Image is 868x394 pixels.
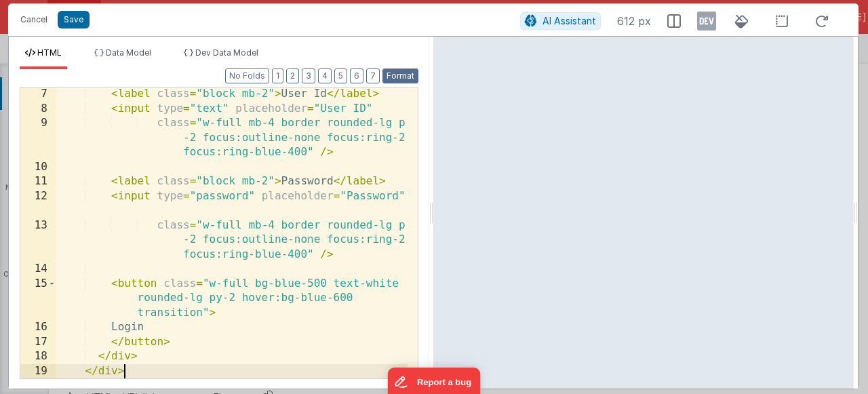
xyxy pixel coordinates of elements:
[20,87,56,102] div: 7
[272,68,283,83] button: 1
[20,335,56,350] div: 17
[20,378,56,393] div: 20
[617,13,651,29] span: 612 px
[20,102,56,117] div: 8
[20,174,56,189] div: 11
[20,160,56,175] div: 10
[195,47,258,58] span: Dev Data Model
[366,68,380,83] button: 7
[20,277,56,321] div: 15
[20,218,56,262] div: 13
[20,320,56,335] div: 16
[334,68,347,83] button: 5
[20,116,56,160] div: 9
[58,11,90,28] button: Save
[350,68,363,83] button: 6
[382,68,418,83] button: Format
[14,10,54,29] button: Cancel
[225,68,269,83] button: No Folds
[20,262,56,277] div: 14
[37,47,62,58] span: HTML
[302,68,315,83] button: 3
[20,364,56,379] div: 19
[318,68,332,83] button: 4
[542,15,596,26] span: AI Assistant
[106,47,151,58] span: Data Model
[286,68,299,83] button: 2
[20,349,56,364] div: 18
[20,189,56,218] div: 12
[520,12,601,30] button: AI Assistant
